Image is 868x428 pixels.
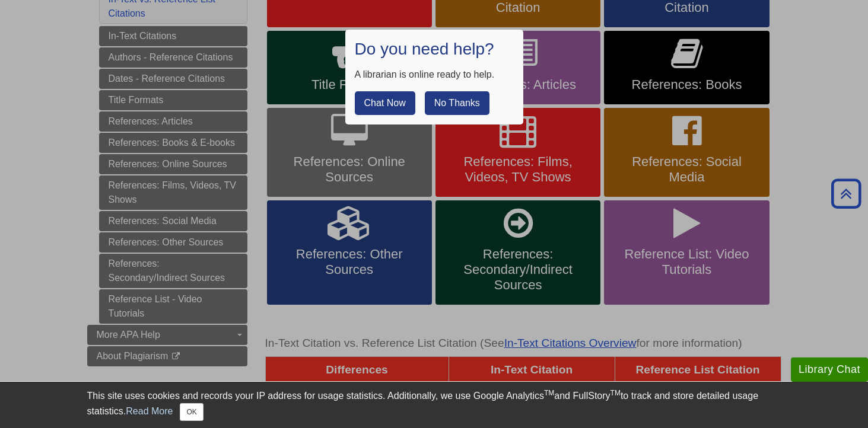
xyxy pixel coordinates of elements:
sup: TM [544,389,554,397]
div: This site uses cookies and records your IP address for usage statistics. Additionally, we use Goo... [87,389,781,421]
button: Close [180,403,203,421]
button: Chat Now [355,91,415,115]
h1: Do you need help? [355,39,514,59]
a: Read More [126,406,173,416]
div: A librarian is online ready to help. [355,68,514,82]
button: No Thanks [425,91,489,115]
button: Library Chat [791,357,868,382]
sup: TM [611,389,621,397]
